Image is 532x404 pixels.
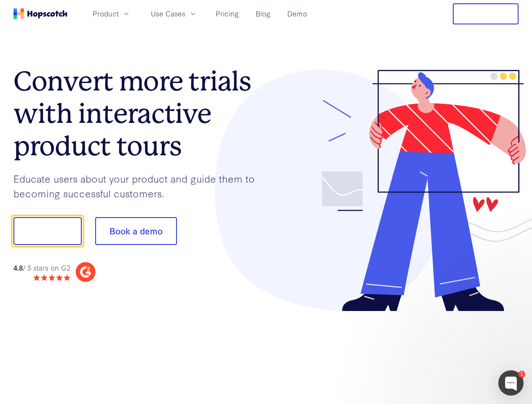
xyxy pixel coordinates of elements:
a: Blog [252,7,274,21]
strong: 4.8 [13,263,23,272]
h1: Convert more trials with interactive product tours [13,65,266,162]
a: Pricing [212,7,242,21]
a: Demo [284,7,310,21]
button: Product [88,7,136,21]
button: Show me! [13,217,82,245]
div: 1 [518,371,525,378]
p: Educate users about your product and guide them to becoming successful customers. [13,171,266,200]
button: Free Trial [453,3,519,24]
span: Use Cases [151,8,185,19]
button: Book a demo [95,217,177,245]
button: Use Cases [146,7,202,21]
a: Home [13,8,67,19]
div: / 5 stars on G2 [13,263,70,273]
span: Product [93,8,119,19]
